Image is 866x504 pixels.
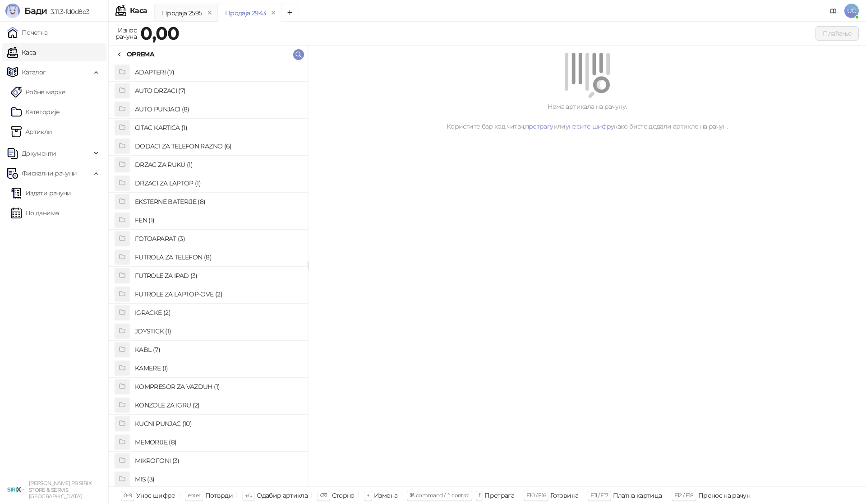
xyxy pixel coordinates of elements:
[5,4,20,18] img: Logo
[124,492,132,499] span: 0-9
[127,49,154,59] div: OPREMA
[135,194,300,209] h4: EKSTERNE BATERIJE (8)
[566,122,614,130] a: унесите шифру
[374,490,397,501] div: Измена
[135,83,300,98] h4: AUTO DRZACI (7)
[22,144,56,162] span: Документи
[367,492,369,499] span: +
[135,231,300,246] h4: FOTOAPARAT (3)
[525,122,553,130] a: претрагу
[135,213,300,227] h4: FEN (1)
[135,65,300,79] h4: ADAPTERI (7)
[613,490,662,501] div: Платна картица
[11,184,71,202] a: Издати рачуни
[135,379,300,394] h4: KOMPRESOR ZA VAZDUH (1)
[47,8,89,16] span: 3.11.3-fd0d8d3
[11,103,60,121] a: Категорије
[319,102,855,131] div: Нема артикала на рачуну. Користите бар код читач, или како бисте додали артикле на рачун.
[135,342,300,357] h4: KABL (7)
[135,472,300,486] h4: MIS (3)
[135,361,300,375] h4: KAMERE (1)
[135,102,300,116] h4: AUTO PUNJACI (8)
[484,490,514,501] div: Претрага
[135,435,300,449] h4: MEMORIJE (8)
[29,480,92,499] small: [PERSON_NAME] PR SIRIX STORE & SERVIS [GEOGRAPHIC_DATA]
[114,24,138,42] div: Износ рачуна
[24,5,47,16] span: Бади
[11,123,52,141] a: ArtikliАртикли
[7,43,36,61] a: Каса
[135,453,300,468] h4: MIKROFONI (3)
[698,490,750,501] div: Пренос на рачун
[332,490,355,501] div: Сторно
[815,26,859,41] button: Плаћање
[135,120,300,135] h4: CITAC KARTICA (1)
[22,63,46,81] span: Каталог
[109,63,308,486] div: grid
[135,416,300,431] h4: KUCNI PUNJAC (10)
[204,9,216,17] button: remove
[674,492,694,499] span: F12 / F18
[135,250,300,264] h4: FUTROLA ZA TELEFON (8)
[245,492,252,499] span: ↑/↓
[135,398,300,412] h4: KONZOLE ZA IGRU (2)
[205,490,233,501] div: Потврди
[7,23,48,42] a: Почетна
[135,139,300,153] h4: DODACI ZA TELEFON RAZNO (6)
[188,492,201,499] span: enter
[11,83,65,101] a: Робне марке
[7,481,25,499] img: 64x64-companyLogo-cb9a1907-c9b0-4601-bb5e-5084e694c383.png
[257,490,308,501] div: Одабир артикла
[281,4,299,22] button: Add tab
[225,8,266,18] div: Продаја 2943
[136,490,175,501] div: Унос шифре
[135,268,300,283] h4: FUTROLE ZA IPAD (3)
[590,492,608,499] span: F11 / F17
[135,176,300,190] h4: DRZACI ZA LAPTOP (1)
[320,492,327,499] span: ⌫
[826,4,841,18] a: Документација
[479,492,480,499] span: f
[11,204,59,222] a: По данима
[135,287,300,301] h4: FUTROLE ZA LAPTOP-OVE (2)
[130,7,147,14] div: Каса
[135,157,300,172] h4: DRZAC ZA RUKU (1)
[844,4,859,18] span: UĆ
[526,492,546,499] span: F10 / F16
[162,8,202,18] div: Продаја 2595
[410,492,470,499] span: ⌘ command / ⌃ control
[550,490,578,501] div: Готовина
[135,324,300,338] h4: JOYSTICK (1)
[267,9,279,17] button: remove
[140,22,179,44] strong: 0,00
[135,305,300,320] h4: IGRACKE (2)
[22,164,77,182] span: Фискални рачуни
